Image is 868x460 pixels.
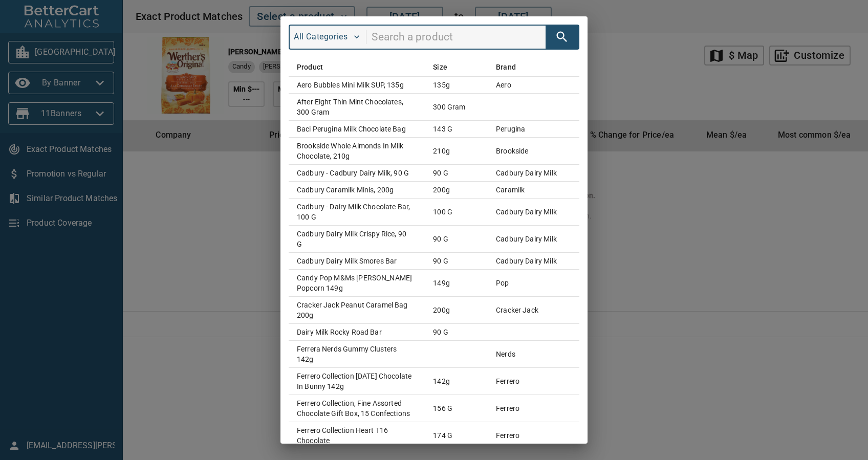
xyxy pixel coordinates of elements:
[289,395,425,422] td: Ferrero Collection, Fine Assorted Chocolate Gift Box, 15 Confections
[496,235,557,243] span: cadbury dairy milk
[372,28,546,47] input: search
[289,422,425,449] td: Ferrero Collection Heart T16 Chocolate
[433,404,452,412] span: 156 g
[289,137,425,164] td: Brookside Whole Almonds in Milk Chocolate, 210g
[433,208,452,216] span: 100 g
[496,377,519,385] span: ferrero
[551,26,574,49] button: search
[289,198,425,225] td: Cadbury - Dairy Milk Chocolate Bar, 100 g
[488,58,579,77] th: Brand
[289,164,425,181] td: Cadbury - Cadbury Dairy Milk, 90 g
[289,120,425,137] td: baci perugina milk chocolate bag
[496,350,515,358] span: nerds
[290,28,364,46] button: All Categories
[496,125,525,133] span: perugina
[433,306,450,314] span: 200g
[433,186,450,194] span: 200g
[433,169,448,177] span: 90 g
[289,181,425,198] td: Cadbury Caramilk Minis, 200g
[289,225,425,252] td: Cadbury Dairy Milk Crispy Rice, 90 g
[289,368,425,395] td: Ferrero Collection [DATE] Chocolate in Bunny 142g
[289,58,425,77] th: Product
[496,257,557,265] span: cadbury dairy milk
[289,297,425,324] td: cracker jack peanut caramel bag 200g
[496,208,557,216] span: cadbury dairy milk
[433,257,448,265] span: 90 g
[496,147,528,155] span: brookside
[289,252,425,269] td: cadbury dairy milk smores bar
[294,31,360,43] span: All Categories
[433,125,452,133] span: 143 g
[496,306,538,314] span: cracker jack
[496,431,519,440] span: ferrero
[433,377,450,385] span: 142g
[496,169,557,177] span: cadbury dairy milk
[496,404,519,412] span: ferrero
[433,279,450,287] span: 149g
[425,58,488,77] th: Size
[433,103,465,111] span: 300 Gram
[496,279,509,287] span: pop
[433,431,452,440] span: 174 g
[289,341,425,368] td: Ferrera Nerds Gummy Clusters 142g
[433,81,450,89] span: 135g
[289,324,425,341] td: dairy milk rocky road bar
[433,147,450,155] span: 210g
[433,235,448,243] span: 90 g
[289,76,425,93] td: Aero Bubbles Mini Milk SUP, 135g
[289,93,425,120] td: After Eight Thin Mint Chocolates, 300 Gram
[289,270,425,297] td: Candy Pop M&Ms [PERSON_NAME] Popcorn 149g
[433,328,448,336] span: 90 g
[496,81,511,89] span: aero
[496,186,525,194] span: caramilk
